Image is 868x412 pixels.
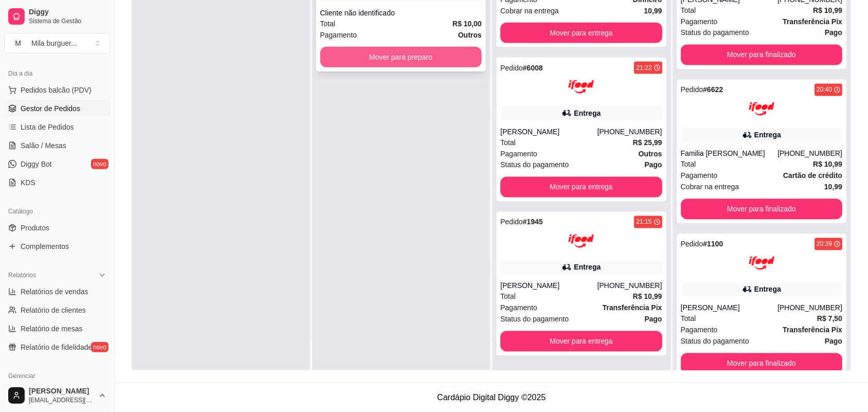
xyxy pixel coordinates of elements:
strong: Pago [644,161,662,169]
button: Mover para entrega [500,331,662,352]
span: [EMAIL_ADDRESS][DOMAIN_NAME] [29,396,94,404]
a: Relatório de mesas [4,320,111,337]
div: [PHONE_NUMBER] [597,127,662,137]
button: Mover para finalizado [681,353,843,374]
span: Pedidos balcão (PDV) [21,85,92,95]
button: Mover para entrega [500,177,662,198]
span: Total [320,18,336,29]
img: ifood [749,250,774,276]
div: Mila burguer ... [31,38,77,48]
button: [PERSON_NAME][EMAIL_ADDRESS][DOMAIN_NAME] [4,383,111,408]
button: Mover para finalizado [681,199,843,220]
span: Pedido [681,86,703,94]
div: Cliente não identificado [320,8,482,18]
div: Dia a dia [4,65,111,82]
strong: R$ 25,99 [633,138,662,147]
span: Produtos [21,223,49,233]
span: Relatório de fidelidade [21,342,92,352]
strong: Transferência Pix [603,304,662,312]
button: Select a team [4,33,111,53]
div: Gerenciar [4,368,111,384]
a: Relatório de fidelidadenovo [4,339,111,355]
span: Relatórios de vendas [21,286,88,297]
span: Relatório de mesas [21,324,83,334]
div: Entrega [574,108,601,118]
span: Relatório de clientes [21,305,86,315]
strong: Transferência Pix [783,17,842,26]
span: Total [500,137,516,148]
span: Pedido [500,64,523,72]
span: Status do pagamento [681,27,749,39]
span: Status do pagamento [500,314,569,325]
a: Lista de Pedidos [4,119,111,135]
div: [PERSON_NAME] [500,127,597,137]
strong: R$ 10,00 [453,20,482,28]
span: Sistema de Gestão [29,17,106,25]
strong: # 6622 [703,86,723,94]
strong: 10,99 [644,7,662,15]
strong: Outros [639,150,662,158]
div: [PERSON_NAME] [500,281,597,291]
strong: # 1100 [703,240,723,248]
span: Pagamento [320,29,357,41]
span: Relatórios [8,271,36,279]
div: Entrega [754,130,781,140]
span: Cobrar na entrega [681,182,739,193]
div: Entrega [574,262,601,273]
span: Total [681,5,696,16]
a: DiggySistema de Gestão [4,4,111,29]
div: 21:22 [636,64,652,72]
strong: Pago [825,337,842,346]
span: Pagamento [681,170,718,182]
strong: R$ 7,50 [817,315,842,323]
strong: Outros [458,31,482,39]
span: Pedido [681,240,703,248]
img: ifood [568,228,594,254]
strong: R$ 10,99 [633,293,662,301]
button: Pedidos balcão (PDV) [4,82,111,98]
span: Pagamento [500,148,537,159]
a: Produtos [4,220,111,236]
strong: Pago [825,29,842,37]
a: KDS [4,174,111,191]
button: Mover para finalizado [681,45,843,65]
div: 21:15 [636,218,652,226]
a: Complementos [4,238,111,255]
span: Pedido [500,218,523,226]
span: Pagamento [681,325,718,336]
a: Salão / Mesas [4,137,111,154]
strong: Pago [644,315,662,324]
span: Complementos [21,241,69,252]
a: Gestor de Pedidos [4,100,111,117]
span: Total [681,313,696,325]
strong: Transferência Pix [783,326,842,334]
footer: Cardápio Digital Diggy © 2025 [115,383,868,412]
span: Salão / Mesas [21,140,66,151]
strong: Cartão de crédito [783,172,842,180]
img: ifood [749,96,774,122]
span: Gestor de Pedidos [21,103,80,114]
img: ifood [568,74,594,100]
div: [PHONE_NUMBER] [777,303,842,313]
div: Entrega [754,284,781,295]
strong: 10,99 [824,183,842,191]
strong: R$ 10,99 [813,160,842,169]
span: M [13,38,23,48]
div: [PHONE_NUMBER] [597,281,662,291]
button: Mover para preparo [320,47,482,67]
span: Diggy [29,8,106,17]
span: KDS [21,177,35,188]
span: Cobrar na entrega [500,5,559,16]
span: Lista de Pedidos [21,122,74,132]
span: Pagamento [681,16,718,27]
div: 20:40 [817,86,832,94]
span: Diggy Bot [21,159,52,169]
strong: # 1945 [523,218,543,226]
div: Catálogo [4,203,111,220]
div: [PHONE_NUMBER] [777,149,842,159]
a: Relatório de clientes [4,302,111,318]
span: Total [500,291,516,302]
span: Total [681,159,696,170]
span: Pagamento [500,302,537,314]
strong: # 6008 [523,64,543,72]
